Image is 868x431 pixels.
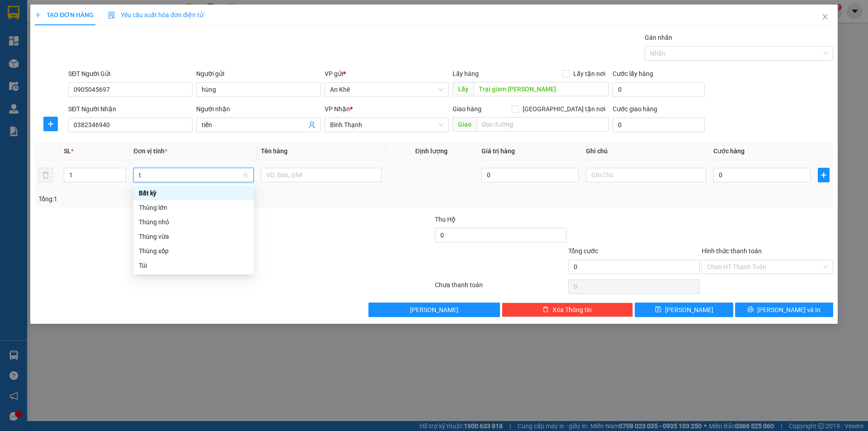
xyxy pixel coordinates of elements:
span: user-add [308,121,316,128]
div: Thùng nhỏ [139,217,248,227]
button: plus [43,117,58,131]
button: deleteXóa Thông tin [502,303,633,317]
span: [GEOGRAPHIC_DATA] tận nơi [519,104,609,114]
span: TẠO ĐƠN HÀNG [35,11,94,19]
span: close [821,13,829,20]
span: Giao [453,117,476,132]
span: save [655,306,661,313]
input: Dọc đường [476,117,609,132]
span: printer [747,306,754,313]
input: Ghi Chú [586,168,706,182]
span: Thu Hộ [435,216,456,223]
input: Dọc đường [473,82,609,96]
label: Gán nhãn [645,34,672,41]
button: printer[PERSON_NAME] và In [735,303,833,317]
th: Ghi chú [582,142,710,160]
div: Thùng lớn [133,200,254,215]
div: Bất kỳ [139,188,248,198]
label: Cước lấy hàng [613,70,653,77]
span: Lấy tận nơi [570,69,609,79]
div: Thùng xốp [133,244,254,258]
button: plus [818,168,830,182]
div: Thùng nhỏ [133,215,254,229]
div: Thùng xốp [139,246,248,256]
input: Cước lấy hàng [613,82,705,97]
span: Lấy [453,82,473,96]
div: Chưa thanh toán [434,280,567,296]
span: Đơn vị tính [133,147,167,155]
div: Thùng vừa [133,229,254,244]
span: plus [818,171,829,179]
img: icon [108,12,115,19]
span: An Khê [330,83,443,96]
span: Cước hàng [713,147,745,155]
span: [PERSON_NAME] [665,305,713,315]
span: [PERSON_NAME] [410,305,458,315]
span: VP Nhận [325,105,350,113]
span: Lấy hàng [453,70,479,77]
div: Bất kỳ [133,186,254,200]
span: Xóa Thông tin [552,305,592,315]
span: [PERSON_NAME] và In [757,305,821,315]
div: Thùng vừa [139,232,248,242]
div: Thùng lớn [139,203,248,213]
input: 0 [481,168,579,182]
span: delete [542,306,549,313]
span: Bình Thạnh [330,118,443,132]
label: Cước giao hàng [613,105,657,113]
span: Yêu cầu xuất hóa đơn điện tử [108,11,203,19]
div: Túi [139,260,248,270]
div: Người nhận [196,104,321,114]
input: Cước giao hàng [613,118,705,132]
div: Người gửi [196,69,321,79]
label: Hình thức thanh toán [702,247,762,255]
div: Túi [133,258,254,273]
span: plus [35,12,41,18]
span: Định lượng [415,147,448,155]
span: Giao hàng [453,105,481,113]
button: [PERSON_NAME] [368,303,500,317]
span: Tổng cước [568,247,598,255]
span: plus [44,120,57,128]
div: Tổng: 1 [38,194,335,204]
span: SL [64,147,71,155]
div: SĐT Người Gửi [68,69,193,79]
span: Giá trị hàng [481,147,515,155]
div: VP gửi [325,69,449,79]
button: delete [38,168,53,182]
button: Close [812,5,838,30]
input: VD: Bàn, Ghế [261,168,381,182]
span: Tên hàng [261,147,288,155]
div: SĐT Người Nhận [68,104,193,114]
button: save[PERSON_NAME] [635,303,733,317]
